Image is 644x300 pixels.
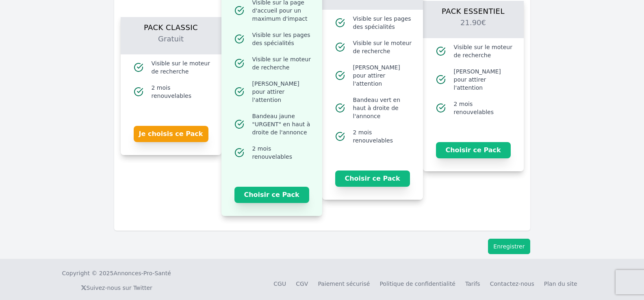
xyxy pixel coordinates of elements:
a: Politique de confidentialité [379,281,455,287]
span: 2 mois renouvelables [252,145,312,161]
span: Visible sur le moteur de recherche [252,55,312,71]
span: Visible sur les pages des spécialités [353,15,413,31]
span: 2 mois renouvelables [454,100,514,116]
span: Visible sur les pages des spécialités [252,31,312,47]
h2: 21.90€ [433,17,514,38]
h1: Pack Essentiel [433,1,514,17]
a: Suivez-nous sur Twitter [81,285,152,291]
a: Contactez-nous [490,281,534,287]
span: Visible sur le moteur de recherche [152,59,212,76]
span: [PERSON_NAME] pour attirer l'attention [252,80,312,104]
button: Je choisis ce Pack [134,126,208,142]
span: 2 mois renouvelables [353,128,413,145]
span: [PERSON_NAME] pour attirer l'attention [454,67,514,92]
a: Paiement sécurisé [318,281,370,287]
span: 2 mois renouvelables [152,84,212,100]
button: Enregistrer [488,239,530,254]
a: Tarifs [465,281,480,287]
div: Copyright © 2025 [62,269,171,277]
button: Choisir ce Pack [234,187,309,203]
a: Plan du site [544,281,577,287]
span: Visible sur le moteur de recherche [353,39,413,55]
h2: Gratuit [130,33,212,54]
span: Bandeau jaune "URGENT" en haut à droite de l'annonce [252,112,312,136]
h1: Pack Classic [130,17,212,33]
a: CGU [273,281,286,287]
a: CGV [296,281,308,287]
span: [PERSON_NAME] pour attirer l'attention [353,63,413,88]
button: Choisir ce Pack [335,171,410,187]
span: Visible sur le moteur de recherche [454,43,514,59]
button: Choisir ce Pack [436,142,511,158]
span: Bandeau vert en haut à droite de l'annonce [353,96,413,120]
a: Annonces-Pro-Santé [113,269,171,277]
